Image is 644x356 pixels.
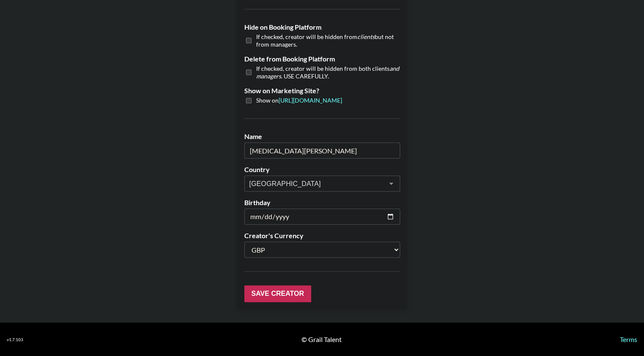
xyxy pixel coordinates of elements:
span: Show on [256,97,342,105]
label: Show on Marketing Site? [244,86,400,95]
span: If checked, creator will be hidden from both clients . USE CAREFULLY. [256,65,400,80]
a: Terms [620,335,637,343]
label: Birthday [244,198,400,207]
label: Country [244,165,400,174]
label: Creator's Currency [244,231,400,240]
label: Name [244,132,400,141]
em: clients [357,33,375,40]
input: Save Creator [244,285,311,302]
div: v 1.7.103 [7,337,23,342]
a: [URL][DOMAIN_NAME] [279,97,342,104]
span: If checked, creator will be hidden from but not from managers. [256,33,400,48]
label: Hide on Booking Platform [244,23,400,31]
em: and managers [256,65,399,80]
button: Open [385,178,397,189]
label: Delete from Booking Platform [244,55,400,63]
div: © Grail Talent [301,335,342,344]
